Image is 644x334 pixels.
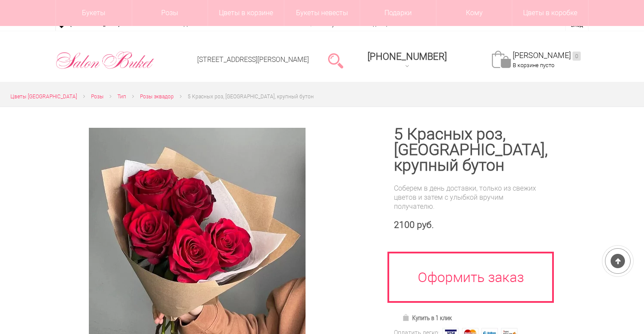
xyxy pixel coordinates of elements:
[188,94,314,100] span: 5 Красных роз, [GEOGRAPHIC_DATA], крупный бутон
[10,92,77,101] a: Цветы [GEOGRAPHIC_DATA]
[572,52,581,61] ins: 0
[362,48,452,73] a: [PHONE_NUMBER]
[91,94,104,100] span: Розы
[394,184,543,211] div: Соберем в день доставки, только из свежих цветов и затем с улыбкой вручим получателю.
[140,92,174,101] a: Розы эквадор
[197,55,309,64] a: [STREET_ADDRESS][PERSON_NAME]
[117,92,126,101] a: Тип
[117,94,126,100] span: Тип
[55,49,155,71] img: Цветы Нижний Новгород
[387,252,554,303] a: Оформить заказ
[140,94,174,100] span: Розы эквадор
[91,92,104,101] a: Розы
[394,220,543,230] div: 2100 руб.
[394,126,543,173] h1: 5 Красных роз, [GEOGRAPHIC_DATA], крупный бутон
[10,94,77,100] span: Цветы [GEOGRAPHIC_DATA]
[513,51,581,61] a: [PERSON_NAME]
[402,314,412,321] img: Купить в 1 клик
[398,312,456,324] a: Купить в 1 клик
[368,51,447,62] span: [PHONE_NUMBER]
[513,62,554,68] span: В корзине пусто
